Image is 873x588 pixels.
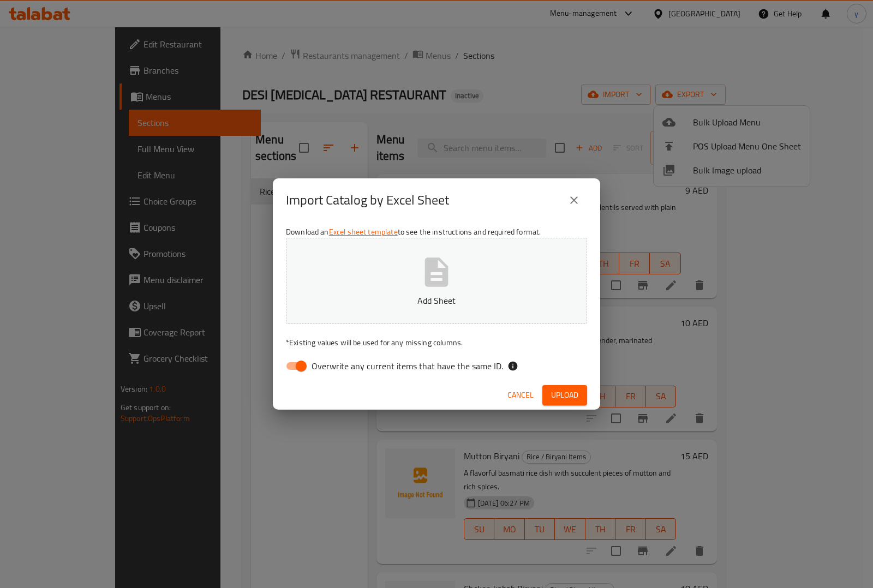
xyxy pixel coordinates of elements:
[286,337,587,348] p: Existing values will be used for any missing columns.
[503,385,538,405] button: Cancel
[312,359,503,373] span: Overwrite any current items that have the same ID.
[286,191,449,209] h2: Import Catalog by Excel Sheet
[507,361,518,371] svg: If the overwrite option isn't selected, then the items that match an existing ID will be ignored ...
[329,225,398,239] a: Excel sheet template
[273,222,600,380] div: Download an to see the instructions and required format.
[561,187,587,213] button: close
[551,388,578,402] span: Upload
[542,385,587,405] button: Upload
[303,294,570,307] p: Add Sheet
[507,388,534,402] span: Cancel
[286,238,587,324] button: Add Sheet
